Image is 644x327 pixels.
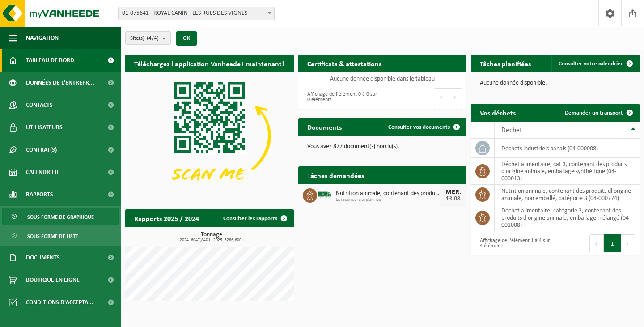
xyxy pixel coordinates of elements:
[495,158,640,185] td: déchet alimentaire, cat 3, contenant des produits d'origine animale, emballage synthétique (04-00...
[303,87,378,107] div: Affichage de l'élément 0 à 0 sur 0 éléments
[130,238,294,242] span: 2024: 6047,840 t - 2025: 3286,600 t
[26,116,63,139] span: Utilisateurs
[125,55,293,72] h2: Téléchargez l'application Vanheede+ maintenant!
[26,94,53,116] span: Contacts
[298,72,467,85] td: Aucune donnée disponible dans le tableau
[501,127,522,134] span: Déchet
[444,196,462,202] div: 13-08
[381,118,466,136] a: Consulter vos documents
[2,208,119,225] a: Sous forme de graphique
[298,55,390,72] h2: Certificats & attestations
[317,187,332,202] img: BL-SO-LV
[471,104,525,121] h2: Vos déchets
[130,232,294,242] h3: Tonnage
[119,7,274,20] span: 01-075641 - ROYAL CANIN - LES RUES DES VIGNES
[216,209,293,227] a: Consulter les rapports
[147,35,159,41] count: (4/4)
[336,190,440,197] span: Nutrition animale, contenant des produits dl'origine animale, non emballé, catég...
[336,197,440,203] span: Livraison sur site planifiée
[176,31,197,46] button: OK
[26,291,93,314] span: Conditions d'accepta...
[26,72,94,94] span: Données de l'entrepr...
[589,234,604,252] button: Previous
[298,118,351,136] h2: Documents
[26,49,74,72] span: Tableau de bord
[26,269,80,291] span: Boutique en ligne
[125,31,171,45] button: Site(s)(4/4)
[444,189,462,196] div: MER.
[475,234,551,253] div: Affichage de l'élément 1 à 4 sur 4 éléments
[26,246,60,269] span: Documents
[27,228,78,245] span: Sous forme de liste
[2,227,119,244] a: Sous forme de liste
[471,55,540,72] h2: Tâches planifiées
[604,234,621,252] button: 1
[480,80,631,86] p: Aucune donnée disponible.
[551,55,639,72] a: Consulter votre calendrier
[388,124,450,130] span: Consulter vos documents
[559,61,623,67] span: Consulter votre calendrier
[565,110,623,116] span: Demander un transport
[434,88,448,106] button: Previous
[26,27,59,49] span: Navigation
[26,183,53,206] span: Rapports
[558,104,639,122] a: Demander un transport
[26,139,57,161] span: Contrat(s)
[125,209,208,227] h2: Rapports 2025 / 2024
[118,7,275,20] span: 01-075641 - ROYAL CANIN - LES RUES DES VIGNES
[448,88,462,106] button: Next
[298,166,373,184] h2: Tâches demandées
[26,161,59,183] span: Calendrier
[307,144,458,150] p: Vous avez 877 document(s) non lu(s).
[27,208,94,225] span: Sous forme de graphique
[495,185,640,204] td: nutrition animale, contenant des produits dl'origine animale, non emballé, catégorie 3 (04-000774)
[125,72,294,199] img: Download de VHEPlus App
[621,234,635,252] button: Next
[495,139,640,158] td: déchets industriels banals (04-000008)
[130,32,159,45] span: Site(s)
[495,204,640,231] td: déchet alimentaire, catégorie 2, contenant des produits d'origine animale, emballage mélangé (04-...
